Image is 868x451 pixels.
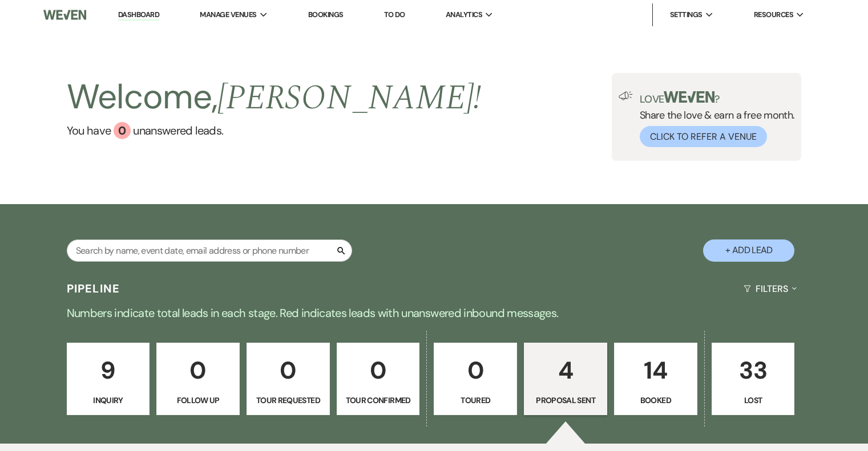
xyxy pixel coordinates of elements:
[712,343,795,416] a: 33Lost
[67,281,120,296] h3: Pipeline
[74,351,143,389] p: 9
[254,394,322,407] p: Tour Requested
[619,91,633,100] img: loud-speaker-illustration.svg
[621,394,690,407] p: Booked
[67,73,482,122] h2: Welcome,
[337,343,420,416] a: 0Tour Confirmed
[633,91,795,147] div: Share the love & earn a free month.
[344,351,413,389] p: 0
[164,351,232,389] p: 0
[118,10,159,21] a: Dashboard
[217,72,481,124] span: [PERSON_NAME] !
[719,351,788,389] p: 33
[754,9,793,21] span: Resources
[114,122,131,139] div: 0
[164,394,232,407] p: Follow Up
[621,351,690,389] p: 14
[531,394,600,407] p: Proposal Sent
[67,122,482,139] a: You have 0 unanswered leads.
[254,351,322,389] p: 0
[441,394,510,407] p: Toured
[441,351,510,389] p: 0
[703,239,794,262] button: + Add Lead
[74,394,143,407] p: Inquiry
[156,343,240,416] a: 0Follow Up
[664,91,714,103] img: weven-logo-green.svg
[614,343,697,416] a: 14Booked
[67,343,150,416] a: 9Inquiry
[384,10,405,19] a: To Do
[670,9,703,21] span: Settings
[43,3,86,27] img: Weven Logo
[446,9,482,21] span: Analytics
[524,343,607,416] a: 4Proposal Sent
[344,394,413,407] p: Tour Confirmed
[640,126,767,147] button: Click to Refer a Venue
[739,274,801,304] button: Filters
[200,9,256,21] span: Manage Venues
[23,304,845,322] p: Numbers indicate total leads in each stage. Red indicates leads with unanswered inbound messages.
[531,351,600,389] p: 4
[719,394,788,407] p: Lost
[67,239,352,262] input: Search by name, event date, email address or phone number
[640,91,795,104] p: Love ?
[308,10,344,19] a: Bookings
[434,343,517,416] a: 0Toured
[247,343,330,416] a: 0Tour Requested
